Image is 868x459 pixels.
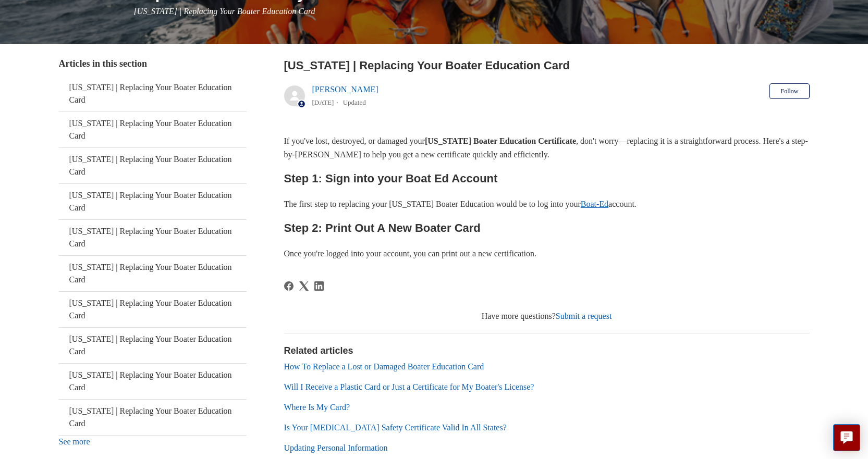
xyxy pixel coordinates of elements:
[284,134,810,161] p: If you've lost, destroyed, or damaged your , don't worry—replacing it is a straightforward proces...
[59,400,247,435] a: [US_STATE] | Replacing Your Boater Education Card
[59,328,247,363] a: [US_STATE] | Replacing Your Boater Education Card
[284,281,294,291] svg: Share this page on Facebook
[59,292,247,327] a: [US_STATE] | Replacing Your Boater Education Card
[284,443,388,452] a: Updating Personal Information
[769,83,809,99] button: Follow Article
[284,403,350,412] a: Where Is My Card?
[314,281,324,291] a: LinkedIn
[284,382,534,391] a: Will I Receive a Plastic Card or Just a Certificate for My Boater's License?
[284,362,484,371] a: How To Replace a Lost or Damaged Boater Education Card
[284,344,810,358] h2: Related articles
[59,148,247,183] a: [US_STATE] | Replacing Your Boater Education Card
[284,57,810,74] h2: Michigan | Replacing Your Boater Education Card
[556,312,612,320] a: Submit a request
[59,256,247,291] a: [US_STATE] | Replacing Your Boater Education Card
[284,219,810,237] h2: Step 2: Print Out A New Boater Card
[284,247,810,260] p: Once you're logged into your account, you can print out a new certification.
[59,184,247,219] a: [US_STATE] | Replacing Your Boater Education Card
[59,220,247,255] a: [US_STATE] | Replacing Your Boater Education Card
[425,137,576,145] strong: [US_STATE] Boater Education Certificate
[581,200,608,208] a: Boat-Ed
[59,112,247,147] a: [US_STATE] | Replacing Your Boater Education Card
[284,197,810,211] p: The first step to replacing your [US_STATE] Boater Education would be to log into your account.
[284,281,294,291] a: Facebook
[312,85,378,94] a: [PERSON_NAME]
[59,76,247,111] a: [US_STATE] | Replacing Your Boater Education Card
[59,364,247,399] a: [US_STATE] | Replacing Your Boater Education Card
[299,281,309,291] a: X Corp
[284,310,810,322] div: Have more questions?
[299,281,309,291] svg: Share this page on X Corp
[59,437,90,446] a: See more
[284,423,507,432] a: Is Your [MEDICAL_DATA] Safety Certificate Valid In All States?
[343,98,366,106] li: Updated
[59,58,147,69] span: Articles in this section
[284,169,810,188] h2: Step 1: Sign into your Boat Ed Account
[833,424,860,451] button: Live chat
[314,281,324,291] svg: Share this page on LinkedIn
[312,98,334,106] time: 05/22/2024, 10:50
[134,7,315,16] span: [US_STATE] | Replacing Your Boater Education Card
